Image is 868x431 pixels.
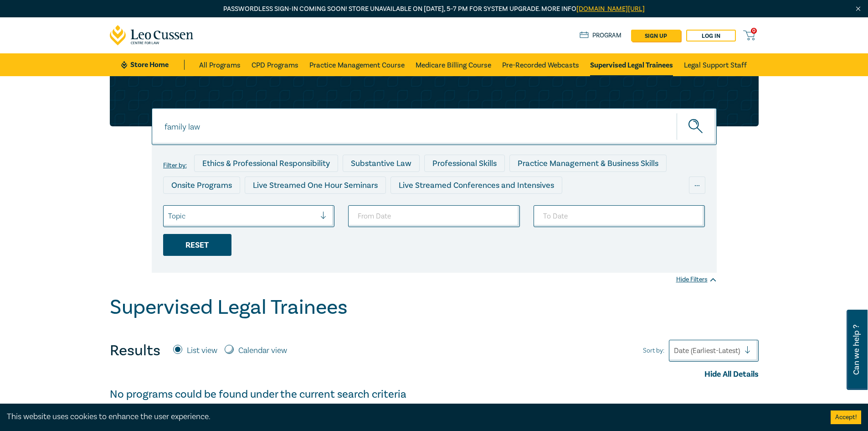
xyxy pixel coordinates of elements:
label: List view [187,345,217,357]
span: 0 [751,28,757,34]
a: Legal Support Staff [684,53,747,76]
div: Pre-Recorded Webcasts [312,198,417,216]
div: Hide All Details [110,369,759,380]
input: select [168,211,170,221]
div: Practice Management & Business Skills [509,155,667,172]
input: Sort by [674,346,676,356]
div: 10 CPD Point Packages [421,198,521,216]
div: This website uses cookies to enhance the user experience. [7,411,817,423]
div: Ethics & Professional Responsibility [194,155,338,172]
button: Accept cookies [831,410,861,424]
a: [DOMAIN_NAME][URL] [576,5,645,13]
input: Search for a program title, program description or presenter name [152,108,717,145]
a: CPD Programs [252,53,298,76]
label: Calendar view [238,345,287,357]
span: Can we help ? [852,315,861,384]
a: Supervised Legal Trainees [590,53,673,76]
a: Store Home [121,60,185,70]
input: From Date [348,205,520,227]
div: Live Streamed Practical Workshops [163,198,308,216]
a: Program [580,31,622,41]
a: Log in [686,30,736,42]
div: National Programs [526,198,610,216]
h4: Results [110,342,160,360]
div: Substantive Law [343,155,420,172]
a: Medicare Billing Course [416,53,491,76]
div: Hide Filters [676,275,717,284]
h1: Supervised Legal Trainees [110,296,348,319]
span: Sort by: [643,346,664,356]
div: Live Streamed Conferences and Intensives [390,177,562,194]
a: All Programs [199,53,241,76]
div: Live Streamed One Hour Seminars [245,177,386,194]
div: Onsite Programs [163,177,240,194]
img: Close [854,5,862,13]
input: To Date [534,205,705,227]
div: Reset [163,234,231,256]
div: ... [689,177,705,194]
h4: No programs could be found under the current search criteria [110,387,759,402]
p: Passwordless sign-in coming soon! Store unavailable on [DATE], 5–7 PM for system upgrade. More info [110,4,759,14]
div: Professional Skills [424,155,505,172]
label: Filter by: [163,162,187,169]
a: sign up [631,30,681,42]
a: Practice Management Course [309,53,405,76]
a: Pre-Recorded Webcasts [502,53,579,76]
